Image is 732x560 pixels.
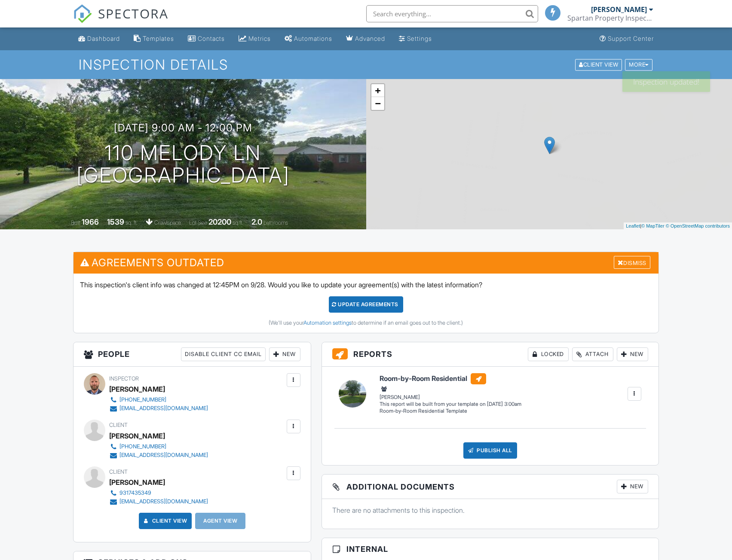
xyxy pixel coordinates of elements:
a: Zoom out [371,97,384,110]
div: [EMAIL_ADDRESS][DOMAIN_NAME] [119,405,208,412]
div: Update Agreements [329,296,403,313]
div: (We'll use your to determine if an email goes out to the client.) [80,320,652,326]
div: [EMAIL_ADDRESS][DOMAIN_NAME] [119,452,208,459]
a: Client View [142,517,187,525]
a: Advanced [343,31,389,47]
div: [PERSON_NAME] [109,429,165,442]
div: 2.0 [251,217,262,226]
div: Dismiss [614,256,650,269]
span: Built [71,219,80,226]
span: Inspector [109,375,139,382]
a: © OpenStreetMap contributors [666,223,730,228]
h3: Reports [322,342,658,367]
h3: Additional Documents [322,475,658,499]
a: Dashboard [75,31,123,47]
a: Metrics [235,31,274,47]
div: Settings [407,35,432,42]
div: [EMAIL_ADDRESS][DOMAIN_NAME] [119,498,208,505]
div: New [617,480,648,493]
div: [PERSON_NAME] [109,383,165,396]
div: Dashboard [87,35,120,42]
a: Automations (Basic) [281,31,336,47]
div: 20200 [208,217,231,226]
div: [PERSON_NAME] [109,476,165,489]
a: [EMAIL_ADDRESS][DOMAIN_NAME] [109,497,208,506]
div: 9317435349 [119,490,151,496]
div: Automations [294,35,332,42]
a: Automation settings [303,320,352,326]
div: [PHONE_NUMBER] [119,443,166,450]
img: The Best Home Inspection Software - Spectora [73,4,92,23]
h6: Room-by-Room Residential [380,373,521,384]
span: Lot Size [189,219,207,226]
span: crawlspace [154,219,181,226]
input: Search everything... [366,5,538,22]
a: © MapTiler [641,223,665,228]
div: New [269,347,300,361]
div: Disable Client CC Email [181,347,266,361]
div: Contacts [198,35,225,42]
div: Metrics [248,35,271,42]
h1: 110 Melody Ln [GEOGRAPHIC_DATA] [77,142,290,187]
h3: Agreements Outdated [74,252,658,273]
h3: [DATE] 9:00 am - 12:00 pm [114,122,252,134]
a: Client View [574,61,624,67]
div: Inspection updated! [622,71,710,92]
p: There are no attachments to this inspection. [332,505,648,515]
a: [PHONE_NUMBER] [109,396,208,404]
a: SPECTORA [73,12,168,30]
div: Support Center [608,35,654,42]
div: Client View [575,59,622,70]
a: [EMAIL_ADDRESS][DOMAIN_NAME] [109,451,208,460]
span: sq.ft. [233,219,243,226]
div: This inspection's client info was changed at 12:45PM on 9/28. Would you like to update your agree... [74,274,658,333]
div: 1966 [82,217,99,226]
span: sq. ft. [126,219,138,226]
h3: People [74,342,311,367]
a: Templates [130,31,178,47]
div: Advanced [355,35,385,42]
div: This report will be built from your template on [DATE] 3:00am [380,401,521,408]
h1: Inspection Details [79,57,653,72]
div: New [617,347,648,361]
a: Zoom in [371,84,384,97]
div: Room-by-Room Residential Template [380,408,521,415]
a: [EMAIL_ADDRESS][DOMAIN_NAME] [109,404,208,413]
div: Attach [572,347,613,361]
div: 1539 [107,217,124,226]
span: Client [109,469,128,475]
span: bathrooms [263,219,288,226]
div: Locked [528,347,569,361]
div: Templates [143,35,174,42]
a: Support Center [596,31,657,47]
div: Publish All [463,442,517,459]
div: | [624,222,732,230]
a: 9317435349 [109,489,208,497]
a: Settings [395,31,435,47]
div: [PERSON_NAME] [380,385,521,401]
div: [PERSON_NAME] [591,5,647,14]
span: Client [109,422,128,428]
span: SPECTORA [98,4,168,22]
a: Contacts [184,31,228,47]
a: Leaflet [626,223,640,228]
div: Spartan Property Inspections, LLC [567,14,653,22]
a: [PHONE_NUMBER] [109,442,208,451]
div: [PHONE_NUMBER] [119,396,166,403]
